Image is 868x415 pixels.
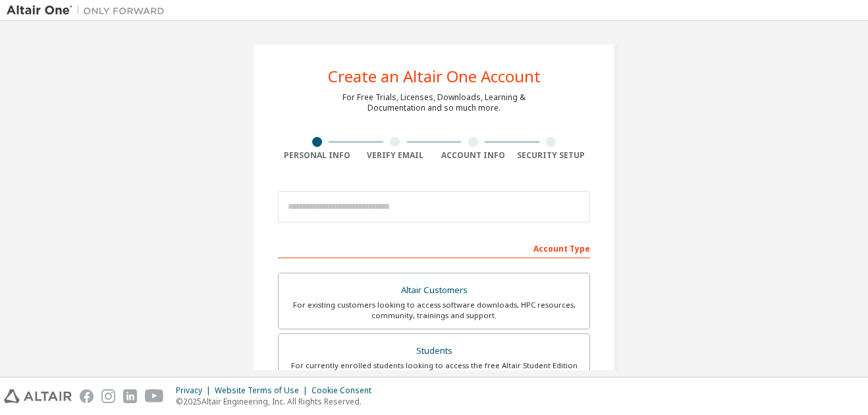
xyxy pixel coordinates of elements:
div: Privacy [176,385,215,396]
img: altair_logo.svg [4,389,72,403]
div: Personal Info [278,150,356,161]
div: Cookie Consent [312,385,379,396]
div: Security Setup [512,150,591,161]
div: Students [286,342,582,360]
div: Create an Altair One Account [328,69,541,84]
div: Verify Email [356,150,435,161]
div: For Free Trials, Licenses, Downloads, Learning & Documentation and so much more. [342,92,526,113]
div: Altair Customers [286,281,582,300]
img: instagram.svg [101,389,115,403]
div: For existing customers looking to access software downloads, HPC resources, community, trainings ... [286,300,582,321]
div: For currently enrolled students looking to access the free Altair Student Edition bundle and all ... [286,360,582,381]
p: © 2025 Altair Engineering, Inc. All Rights Reserved. [176,396,379,407]
img: Altair One [7,4,171,17]
img: facebook.svg [80,389,94,403]
div: Account Info [434,150,512,161]
div: Account Type [278,237,590,258]
img: linkedin.svg [123,389,137,403]
img: youtube.svg [145,389,164,403]
div: Website Terms of Use [215,385,312,396]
